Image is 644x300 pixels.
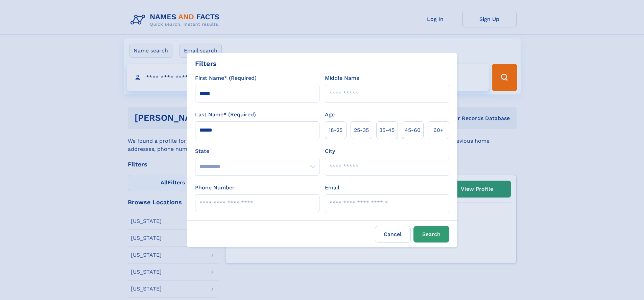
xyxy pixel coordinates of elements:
[329,126,342,134] span: 18‑25
[354,126,369,134] span: 25‑35
[195,184,235,192] label: Phone Number
[325,74,359,82] label: Middle Name
[325,147,335,155] label: City
[433,126,444,134] span: 60+
[379,126,395,134] span: 35‑45
[413,226,449,243] button: Search
[325,184,339,192] label: Email
[195,59,217,69] div: Filters
[375,226,411,243] label: Cancel
[195,147,319,155] label: State
[405,126,421,134] span: 45‑60
[195,111,256,119] label: Last Name* (Required)
[325,111,335,119] label: Age
[195,74,257,82] label: First Name* (Required)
